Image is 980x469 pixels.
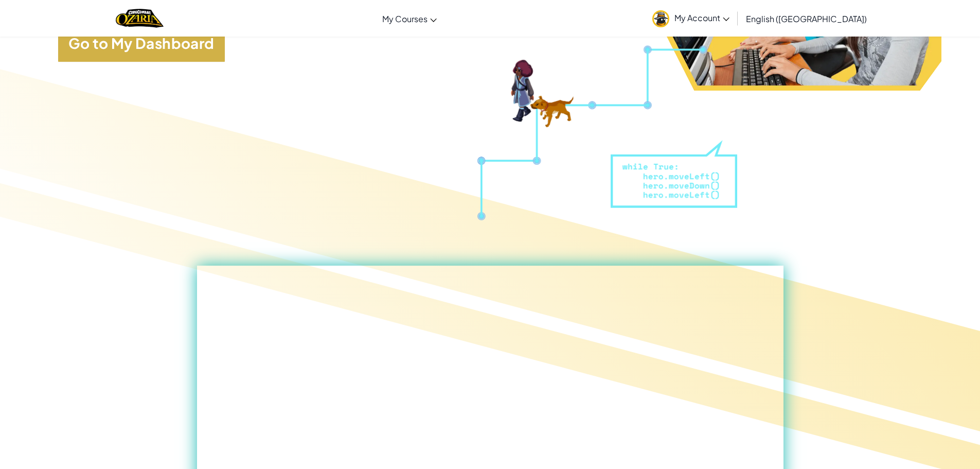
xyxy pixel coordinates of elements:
a: Ozaria by CodeCombat logo [116,8,164,29]
a: My Courses [377,5,442,32]
span: My Account [674,12,729,23]
a: My Account [647,2,735,34]
a: Go to My Dashboard [58,25,225,62]
span: My Courses [382,13,427,24]
img: avatar [652,10,669,27]
img: Home [116,8,164,29]
span: English ([GEOGRAPHIC_DATA]) [746,13,867,24]
a: English ([GEOGRAPHIC_DATA]) [741,5,872,32]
